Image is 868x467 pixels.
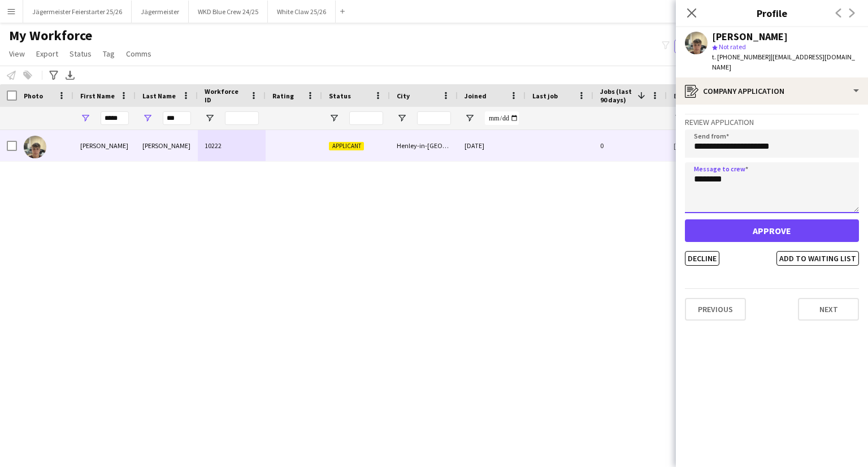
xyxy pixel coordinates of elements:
[329,113,339,123] button: Open Filter Menu
[798,298,859,321] button: Next
[5,46,29,61] a: View
[73,130,136,161] div: [PERSON_NAME]
[397,92,410,100] span: City
[390,130,458,161] div: Henley-in-[GEOGRAPHIC_DATA]
[225,111,259,125] input: Workforce ID Filter Input
[9,27,92,44] span: My Workforce
[126,49,151,59] span: Comms
[329,92,351,100] span: Status
[600,87,633,104] span: Jobs (last 90 days)
[63,68,77,82] app-action-btn: Export XLSX
[142,113,153,123] button: Open Filter Menu
[485,111,519,125] input: Joined Filter Input
[136,130,198,161] div: [PERSON_NAME]
[47,68,60,82] app-action-btn: Advanced filters
[685,251,719,266] button: Decline
[189,1,268,23] button: WKD Blue Crew 24/25
[458,130,526,161] div: [DATE]
[24,136,46,158] img: Jamie Phillips
[593,130,667,161] div: 0
[676,77,868,105] div: Company application
[685,117,859,127] h3: Review Application
[101,111,129,125] input: First Name Filter Input
[719,42,746,51] span: Not rated
[712,53,855,71] span: | [EMAIL_ADDRESS][DOMAIN_NAME]
[465,113,475,123] button: Open Filter Menu
[121,46,156,61] a: Comms
[417,111,451,125] input: City Filter Input
[532,92,558,100] span: Last job
[397,113,407,123] button: Open Filter Menu
[685,219,859,242] button: Approve
[142,92,176,100] span: Last Name
[205,113,215,123] button: Open Filter Menu
[674,40,731,53] button: Everyone9,805
[776,251,859,266] button: Add to waiting list
[80,92,115,100] span: First Name
[676,6,868,20] h3: Profile
[465,92,487,100] span: Joined
[163,111,191,125] input: Last Name Filter Input
[349,111,383,125] input: Status Filter Input
[674,92,692,100] span: Email
[70,49,92,59] span: Status
[685,298,746,321] button: Previous
[9,49,25,59] span: View
[80,113,90,123] button: Open Filter Menu
[205,87,245,104] span: Workforce ID
[712,53,771,61] span: t. [PHONE_NUMBER]
[712,32,788,42] div: [PERSON_NAME]
[32,46,63,61] a: Export
[132,1,189,23] button: Jägermeister
[198,130,266,161] div: 10222
[65,46,96,61] a: Status
[268,1,336,23] button: White Claw 25/26
[98,46,119,61] a: Tag
[329,142,364,150] span: Applicant
[24,92,43,100] span: Photo
[674,113,684,123] button: Open Filter Menu
[272,92,294,100] span: Rating
[23,1,132,23] button: Jägermeister Feierstarter 25/26
[103,49,115,59] span: Tag
[36,49,58,59] span: Export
